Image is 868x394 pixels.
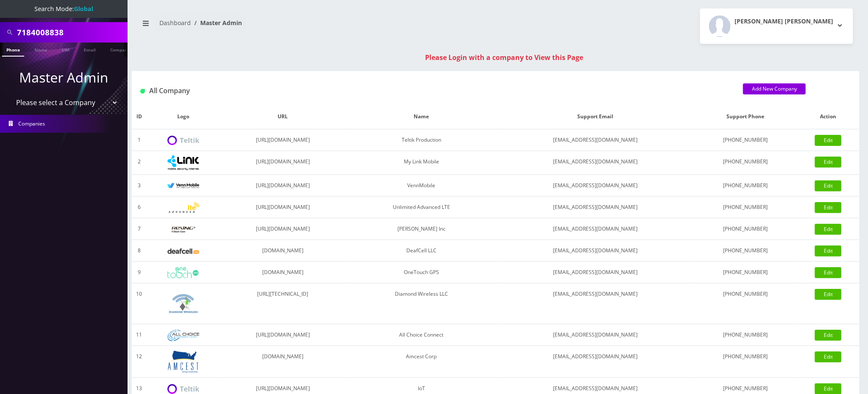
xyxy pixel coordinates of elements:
img: Unlimited Advanced LTE [167,203,199,213]
th: URL [220,104,346,129]
img: OneTouch GPS [167,267,199,278]
strong: Global [74,5,93,13]
td: 7 [132,218,146,240]
td: 10 [132,283,146,324]
td: 8 [132,240,146,262]
td: 2 [132,151,146,175]
a: Edit [815,351,842,363]
a: Dashboard [159,19,191,27]
a: Edit [815,202,842,213]
img: VennMobile [167,183,199,189]
td: Amcest Corp [346,346,497,378]
td: Teltik Production [346,129,497,151]
img: Diamond Wireless LLC [167,288,199,320]
a: Edit [815,135,842,146]
td: [EMAIL_ADDRESS][DOMAIN_NAME] [497,324,694,346]
td: DeafCell LLC [346,240,497,262]
th: Support Email [497,104,694,129]
td: [DOMAIN_NAME] [220,262,346,283]
th: Logo [146,104,220,129]
th: ID [132,104,146,129]
td: [URL][DOMAIN_NAME] [220,324,346,346]
td: 6 [132,197,146,218]
h2: [PERSON_NAME] [PERSON_NAME] [735,18,834,25]
td: [EMAIL_ADDRESS][DOMAIN_NAME] [497,283,694,324]
img: My Link Mobile [167,155,199,170]
a: Edit [815,180,842,191]
td: [PHONE_NUMBER] [694,262,797,283]
li: Master Admin [191,18,242,27]
td: 11 [132,324,146,346]
img: Rexing Inc [167,226,199,234]
td: [URL][DOMAIN_NAME] [220,197,346,218]
img: All Company [140,89,145,94]
td: [PHONE_NUMBER] [694,240,797,262]
td: [EMAIL_ADDRESS][DOMAIN_NAME] [497,129,694,151]
span: Companies [19,120,45,127]
th: Action [797,104,859,129]
button: [PERSON_NAME] [PERSON_NAME] [700,9,853,44]
td: [EMAIL_ADDRESS][DOMAIN_NAME] [497,346,694,378]
td: My Link Mobile [346,151,497,175]
td: 1 [132,129,146,151]
a: Phone [2,43,24,57]
th: Support Phone [694,104,797,129]
td: [URL][TECHNICAL_ID] [220,283,346,324]
td: 3 [132,175,146,197]
td: [EMAIL_ADDRESS][DOMAIN_NAME] [497,240,694,262]
a: Add New Company [743,83,806,94]
span: Search Mode: [34,5,93,13]
a: SIM [57,43,74,56]
td: [URL][DOMAIN_NAME] [220,175,346,197]
img: All Choice Connect [167,330,199,341]
td: [PHONE_NUMBER] [694,346,797,378]
a: Edit [815,157,842,168]
td: [EMAIL_ADDRESS][DOMAIN_NAME] [497,218,694,240]
td: Diamond Wireless LLC [346,283,497,324]
a: Edit [815,224,842,235]
a: Edit [815,289,842,300]
th: Name [346,104,497,129]
td: [EMAIL_ADDRESS][DOMAIN_NAME] [497,197,694,218]
td: VennMobile [346,175,497,197]
div: Please Login with a company to View this Page [140,52,868,63]
nav: breadcrumb [138,14,489,38]
td: [URL][DOMAIN_NAME] [220,151,346,175]
a: Email [79,43,100,56]
a: Edit [815,246,842,257]
img: IoT [167,384,199,394]
img: Teltik Production [167,136,199,146]
a: Edit [815,267,842,278]
img: DeafCell LLC [167,248,199,254]
h1: All Company [140,87,730,95]
td: [EMAIL_ADDRESS][DOMAIN_NAME] [497,151,694,175]
a: Edit [815,330,842,341]
td: [EMAIL_ADDRESS][DOMAIN_NAME] [497,262,694,283]
td: [PHONE_NUMBER] [694,197,797,218]
td: [DOMAIN_NAME] [220,346,346,378]
input: Search All Companies [17,24,125,40]
td: [PERSON_NAME] Inc [346,218,497,240]
td: [PHONE_NUMBER] [694,324,797,346]
a: Name [30,43,51,56]
td: [DOMAIN_NAME] [220,240,346,262]
td: [PHONE_NUMBER] [694,175,797,197]
td: [URL][DOMAIN_NAME] [220,218,346,240]
td: [URL][DOMAIN_NAME] [220,129,346,151]
td: 12 [132,346,146,378]
img: Amcest Corp [167,350,199,373]
td: [PHONE_NUMBER] [694,129,797,151]
td: [PHONE_NUMBER] [694,218,797,240]
td: Unlimited Advanced LTE [346,197,497,218]
td: [PHONE_NUMBER] [694,283,797,324]
td: [PHONE_NUMBER] [694,151,797,175]
a: Company [106,43,134,56]
td: 9 [132,262,146,283]
td: All Choice Connect [346,324,497,346]
td: [EMAIL_ADDRESS][DOMAIN_NAME] [497,175,694,197]
td: OneTouch GPS [346,262,497,283]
